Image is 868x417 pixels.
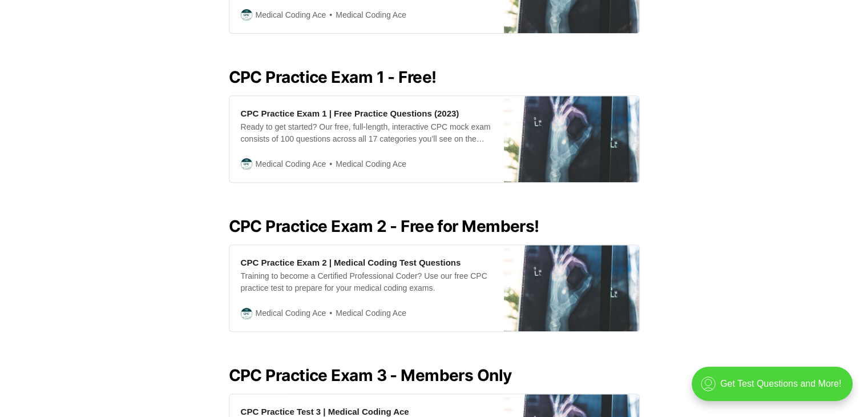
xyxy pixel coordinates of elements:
iframe: portal-trigger [682,361,868,417]
h2: CPC Practice Exam 1 - Free! [229,68,640,86]
a: CPC Practice Exam 1 | Free Practice Questions (2023)Ready to get started? Our free, full-length, ... [229,95,640,183]
div: Ready to get started? Our free, full-length, interactive CPC mock exam consists of 100 questions ... [241,121,492,145]
span: Medical Coding Ace [256,9,326,21]
span: Medical Coding Ace [256,158,326,170]
div: Training to become a Certified Professional Coder? Use our free CPC practice test to prepare for ... [241,270,492,294]
div: CPC Practice Exam 2 | Medical Coding Test Questions [241,256,461,268]
h2: CPC Practice Exam 2 - Free for Members! [229,217,640,235]
span: Medical Coding Ace [326,307,406,320]
span: Medical Coding Ace [326,158,406,171]
span: Medical Coding Ace [326,9,406,22]
a: CPC Practice Exam 2 | Medical Coding Test QuestionsTraining to become a Certified Professional Co... [229,244,640,332]
span: Medical Coding Ace [256,307,326,319]
h2: CPC Practice Exam 3 - Members Only [229,366,640,384]
div: CPC Practice Exam 1 | Free Practice Questions (2023) [241,107,459,119]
